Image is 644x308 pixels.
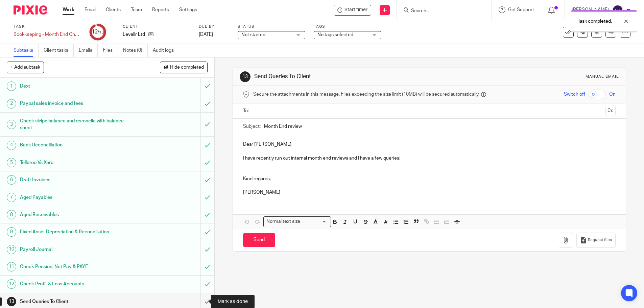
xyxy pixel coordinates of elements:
[303,218,327,225] input: Search for option
[20,116,136,133] h1: Check stripe balance and reconcile with balance sheet
[238,24,305,29] label: Status
[605,106,616,116] button: Cc
[85,6,96,13] a: Email
[243,123,261,130] label: Subject:
[123,44,148,57] a: Notes (0)
[20,175,136,185] h1: Draft Invoices
[586,74,619,79] div: Manual email
[588,237,612,243] span: Request files
[7,210,16,219] div: 8
[7,120,16,129] div: 3
[564,91,585,98] span: Switch off
[7,62,44,73] button: + Add subtask
[14,24,81,29] label: Task
[7,193,16,202] div: 7
[14,44,39,57] a: Subtasks
[152,6,169,13] a: Reports
[243,141,616,148] p: Dear [PERSON_NAME],
[123,31,145,38] p: Levellr Ltd
[7,245,16,254] div: 10
[92,28,104,36] div: 12
[20,98,136,109] h1: Paypal sales invoice and fees
[7,81,16,91] div: 1
[243,233,275,247] input: Send
[20,210,136,220] h1: Aged Receivables
[243,155,616,162] p: I have recently run out internal month end reviews and I have a few queries:
[578,18,612,25] p: Task completed.
[20,158,136,168] h1: Telleroo Vs Xero
[160,62,208,73] button: Hide completed
[576,233,616,248] button: Request files
[334,5,371,16] div: Levellr Ltd - Bookkeeping - Month End Checks - Levellr
[98,30,104,34] small: /13
[241,32,265,37] span: Not started
[20,279,136,289] h1: Check Profit & Loss Accounts
[20,227,136,237] h1: Fixed Asset Depreciation & Reconciliation
[612,5,623,16] img: svg%3E
[20,140,136,150] h1: Bank Reconciliation
[263,216,331,227] div: Search for option
[7,227,16,237] div: 9
[199,24,229,29] label: Due by
[240,71,251,82] div: 13
[265,218,302,225] span: Normal text size
[103,44,118,57] a: Files
[7,141,16,150] div: 4
[20,297,136,307] h1: Send Queries To Client
[243,108,251,114] label: To:
[243,189,616,196] p: [PERSON_NAME]
[131,6,142,13] a: Team
[79,44,98,57] a: Emails
[253,91,479,98] span: Secure the attachments in this message. Files exceeding the size limit (10MB) will be secured aut...
[254,73,444,80] h1: Send Queries To Client
[44,44,74,57] a: Client tasks
[317,32,353,37] span: No tags selected
[20,262,136,272] h1: Check Pension, Net Pay & PAYE
[153,44,179,57] a: Audit logs
[7,297,16,306] div: 13
[314,24,381,29] label: Tags
[609,91,616,98] span: On
[170,65,204,70] span: Hide completed
[7,175,16,185] div: 6
[7,158,16,167] div: 5
[14,31,81,38] div: Bookkeeping - Month End Checks - Levellr
[7,262,16,271] div: 11
[179,6,197,13] a: Settings
[20,81,136,91] h1: Dext
[7,279,16,289] div: 12
[14,5,47,15] img: Pixie
[243,175,616,182] p: Kind regards,
[63,6,74,13] a: Work
[123,24,190,29] label: Client
[7,99,16,109] div: 2
[199,32,213,37] span: [DATE]
[106,6,121,13] a: Clients
[20,244,136,255] h1: Payroll Journal
[20,192,136,203] h1: Aged Payables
